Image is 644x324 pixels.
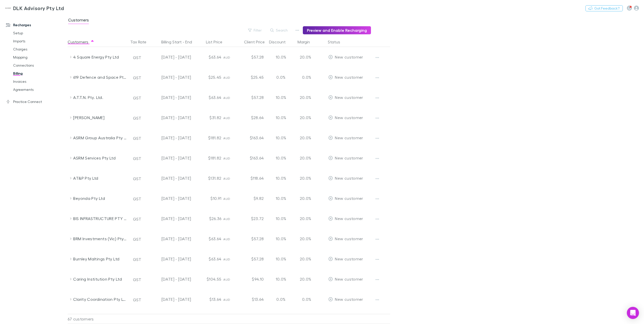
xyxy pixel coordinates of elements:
div: Burnley Maltings Pty Ltd [73,249,127,269]
p: 20.0% [298,236,311,242]
div: 619 Defence and Space Pty Ltd [73,67,127,87]
div: $28.64 [235,107,266,128]
h3: DLK Advisory Pty Ltd [13,5,64,11]
div: 10.0% [266,107,296,128]
span: New customer [335,236,363,241]
div: [DATE] - [DATE] [150,67,191,87]
div: BIS INFRASTRUCTURE PTY LTDGST[DATE] - [DATE]$26.36AUD$23.7210.0%20.0%EditNew customer [68,208,393,229]
span: AUD [223,56,230,59]
a: Mapping [8,53,70,61]
button: GST [131,195,144,203]
a: DLK Advisory Pty Ltd [2,2,67,14]
div: $25.45 [193,67,223,87]
div: 10.0% [266,128,296,148]
div: ASRM Group Australia Pty LtdGST[DATE] - [DATE]$181.82AUD$163.6410.0%20.0%EditNew customer [68,128,393,148]
div: 10.0% [266,208,296,229]
div: Caring Institution Pty Ltd [73,269,127,289]
a: Agreements [8,86,70,94]
div: $63.64 [193,47,223,67]
span: New customer [335,95,363,100]
div: ASRM Services Pty Ltd [73,148,127,168]
div: Tax Rate [130,37,152,47]
div: $10.91 [193,188,223,208]
a: Imports [8,37,70,45]
button: GST [131,235,144,243]
span: New customer [335,277,363,281]
button: Status [328,37,346,47]
a: Setup [8,29,70,37]
span: New customer [335,55,363,59]
div: $118.64 [235,168,266,188]
span: AUD [223,197,230,201]
div: $26.36 [193,208,223,229]
button: GST [131,175,144,183]
button: GST [131,296,144,304]
div: 67 customers [68,314,128,324]
div: [DATE] - [DATE] [150,148,191,168]
button: Discount [269,37,292,47]
div: $25.45 [235,67,266,87]
span: New customer [335,216,363,221]
div: 619 Defence and Space Pty LtdGST[DATE] - [DATE]$25.45AUD$25.450.0%0.0%EditNew customer [68,67,393,87]
div: $63.64 [193,249,223,269]
p: 20.0% [298,135,311,141]
div: 10.0% [266,148,296,168]
button: Billing Start - End [161,37,198,47]
div: 10.0% [266,229,296,249]
button: GST [131,74,144,82]
a: Recharges [1,21,70,29]
span: New customer [335,297,363,302]
button: GST [131,255,144,263]
p: 20.0% [298,276,311,282]
div: $57.28 [235,87,266,107]
div: [DATE] - [DATE] [150,269,191,289]
div: ASRM Group Australia Pty Ltd [73,128,127,148]
div: [DATE] - [DATE] [150,87,191,107]
div: 4 Square Energy Pty LtdGST[DATE] - [DATE]$63.64AUD$57.2810.0%20.0%EditNew customer [68,47,393,67]
a: Connections [8,61,70,69]
span: AUD [223,156,230,160]
span: New customer [335,135,363,140]
button: GST [131,114,144,122]
div: Clarity Coordination Pty Ltd [73,289,127,309]
p: 20.0% [298,94,311,100]
div: 4 Square Energy Pty Ltd [73,47,127,67]
button: GST [131,215,144,223]
div: $13.64 [193,289,223,309]
a: Invoices [8,77,70,86]
div: $57.28 [235,47,266,67]
span: AUD [223,76,230,79]
div: $13.64 [235,289,266,309]
button: Preview and Enable Recharging [303,26,371,34]
span: AUD [223,237,230,241]
div: Beyonda Pty LtdGST[DATE] - [DATE]$10.91AUD$9.8210.0%20.0%EditNew customer [68,188,393,208]
div: Beyonda Pty Ltd [73,188,127,208]
div: [DATE] - [DATE] [150,229,191,249]
button: Client Price [244,37,271,47]
div: Caring Institution Pty LtdGST[DATE] - [DATE]$104.55AUD$94.1010.0%20.0%EditNew customer [68,269,393,289]
button: Customers [68,37,94,47]
div: $181.82 [193,128,223,148]
div: [DATE] - [DATE] [150,208,191,229]
button: GST [131,276,144,284]
div: [DATE] - [DATE] [150,249,191,269]
p: 0.0% [298,296,311,302]
div: $31.82 [193,107,223,128]
div: A.T.T.N. Pty. Ltd.GST[DATE] - [DATE]$63.64AUD$57.2810.0%20.0%EditNew customer [68,87,393,107]
div: [DATE] - [DATE] [150,107,191,128]
button: GST [131,134,144,142]
p: 20.0% [298,215,311,222]
div: AT&P Pty LtdGST[DATE] - [DATE]$131.82AUD$118.6410.0%20.0%EditNew customer [68,168,393,188]
div: [DATE] - [DATE] [150,47,191,67]
img: DLK Advisory Pty Ltd's Logo [5,5,11,11]
span: AUD [223,177,230,180]
div: $63.64 [193,229,223,249]
div: [DATE] - [DATE] [150,188,191,208]
p: 20.0% [298,54,311,60]
span: AUD [223,298,230,302]
button: Got Feedback? [585,5,623,11]
a: Charges [8,45,70,53]
p: 20.0% [298,175,311,181]
button: List Price [206,37,228,47]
